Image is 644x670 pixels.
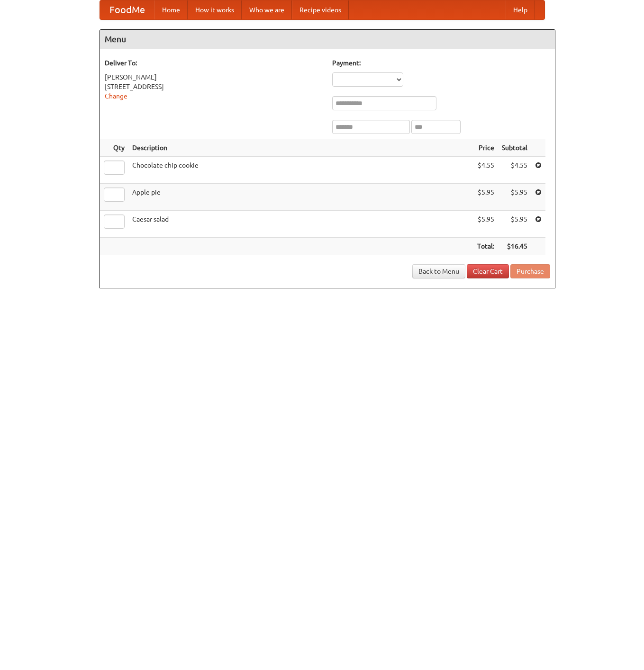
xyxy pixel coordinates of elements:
[105,82,323,91] div: [STREET_ADDRESS]
[100,30,555,49] h4: Menu
[105,92,127,100] a: Change
[128,211,473,238] td: Caesar salad
[473,184,498,211] td: $5.95
[506,0,535,19] a: Help
[510,264,550,278] button: Purchase
[473,139,498,157] th: Price
[332,58,550,68] h5: Payment:
[128,139,473,157] th: Description
[128,157,473,184] td: Chocolate chip cookie
[412,264,465,278] a: Back to Menu
[188,0,242,19] a: How it works
[473,211,498,238] td: $5.95
[473,238,498,255] th: Total:
[498,211,531,238] td: $5.95
[498,184,531,211] td: $5.95
[154,0,188,19] a: Home
[105,72,323,82] div: [PERSON_NAME]
[498,157,531,184] td: $4.55
[105,58,323,68] h5: Deliver To:
[100,0,154,19] a: FoodMe
[242,0,292,19] a: Who we are
[498,139,531,157] th: Subtotal
[128,184,473,211] td: Apple pie
[467,264,509,278] a: Clear Cart
[292,0,349,19] a: Recipe videos
[100,139,128,157] th: Qty
[498,238,531,255] th: $16.45
[473,157,498,184] td: $4.55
